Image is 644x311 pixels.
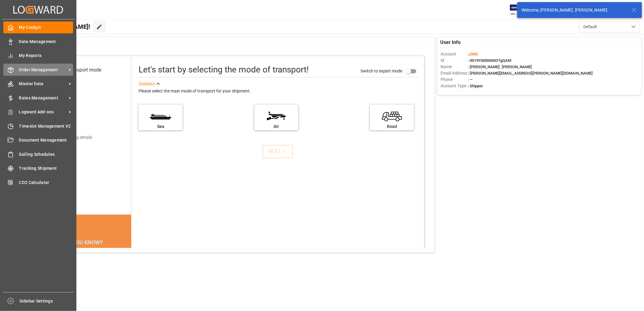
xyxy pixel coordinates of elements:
[139,88,420,95] div: Please select the main mode of transport for your shipment.
[441,76,468,83] span: Phone
[263,145,293,158] button: NEXT
[54,134,92,141] div: Add shipping details
[25,21,90,32] span: Hello [PERSON_NAME]!
[441,83,468,89] span: Account Type
[468,84,483,88] span: : Shipper
[469,52,478,56] span: JIMS
[3,22,73,33] a: My Cockpit
[3,134,73,146] a: Document Management
[19,123,73,129] span: Timeslot Management V2
[3,176,73,188] a: CO2 Calculator
[19,137,73,143] span: Document Management
[3,35,73,47] a: Data Management
[441,57,468,64] span: Id
[441,64,468,70] span: Name
[19,67,67,73] span: Order Management
[19,24,73,31] span: My Cockpit
[468,58,511,63] span: : 0019Y0000050OTgQAM
[510,5,531,15] img: Exertis%20JAM%20-%20Email%20Logo.jpg_1722504956.jpg
[34,236,132,249] div: DID YOU KNOW?
[3,120,73,132] a: Timeslot Management V2
[142,123,179,130] div: Sea
[19,38,73,45] span: Data Management
[19,165,73,172] span: Tracking Shipment
[19,109,67,115] span: Logward Add-ons
[19,95,67,101] span: Rates Management
[19,81,67,87] span: Master Data
[3,162,73,174] a: Tracking Shipment
[54,66,101,74] div: Select transport mode
[583,24,597,30] span: Default
[522,7,626,13] div: Welcome, [PERSON_NAME]. [PERSON_NAME]
[3,148,73,160] a: Sailing Schedules
[19,179,73,186] span: CO2 Calculator
[373,123,411,130] div: Road
[19,151,73,158] span: Sailing Schedules
[20,298,74,304] span: Sidebar Settings
[139,80,155,88] div: See less
[361,69,402,73] span: Switch to expert mode
[441,51,468,57] span: Account
[269,148,287,155] div: NEXT
[468,65,532,69] span: : [PERSON_NAME]. [PERSON_NAME]
[468,71,593,75] span: : [PERSON_NAME][EMAIL_ADDRESS][PERSON_NAME][DOMAIN_NAME]
[468,77,473,82] span: : —
[441,70,468,76] span: Email Address
[441,39,461,46] span: User Info
[579,21,639,32] button: open menu
[139,63,309,76] div: Let's start by selecting the mode of transport!
[257,123,295,130] div: Air
[3,50,73,62] a: My Reports
[468,52,478,56] span: :
[19,52,73,59] span: My Reports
